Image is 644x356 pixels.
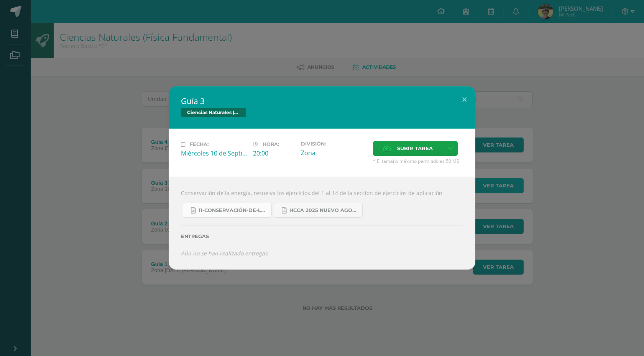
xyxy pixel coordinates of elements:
[373,158,463,164] span: * El tamaño máximo permitido es 50 MB
[181,96,463,106] h2: Guía 3
[181,233,463,239] label: Entregas
[301,149,367,157] div: Zona
[190,141,209,147] span: Fecha:
[289,207,358,214] span: HCCA 2025 nuevo agosto fisica fundamental.pdf
[183,203,272,218] a: 11-Conservación-de-la-Energía.doc
[453,86,475,113] button: Close (Esc)
[199,207,268,214] span: 11-Conservación-de-la-Energía.doc
[263,141,279,147] span: Hora:
[253,149,295,157] div: 20:00
[181,149,247,157] div: Miércoles 10 de Septiembre
[397,141,433,156] span: Subir tarea
[274,203,363,218] a: HCCA 2025 nuevo agosto fisica fundamental.pdf
[181,250,268,257] i: Aún no se han realizado entregas
[181,108,246,117] span: Ciencias Naturales (Física Fundamental)
[169,177,475,269] div: Conservación de la energía, resuelva los ejercicios del 1 al 14 de la sección de ejercicios de ap...
[301,141,367,147] label: División:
